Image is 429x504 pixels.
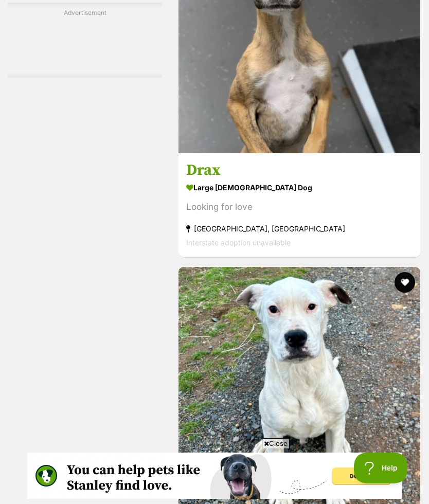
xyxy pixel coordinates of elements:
[27,453,402,499] iframe: Advertisement
[354,453,408,483] iframe: Help Scout Beacon - Open
[8,3,162,78] div: Advertisement
[186,180,413,195] strong: large [DEMOGRAPHIC_DATA] Dog
[186,160,413,180] h3: Drax
[395,272,415,293] button: favourite
[186,200,413,214] div: Looking for love
[178,153,420,257] a: Drax large [DEMOGRAPHIC_DATA] Dog Looking for love [GEOGRAPHIC_DATA], [GEOGRAPHIC_DATA] Interstat...
[186,222,413,236] strong: [GEOGRAPHIC_DATA], [GEOGRAPHIC_DATA]
[186,238,291,247] span: Interstate adoption unavailable
[262,438,290,448] span: Close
